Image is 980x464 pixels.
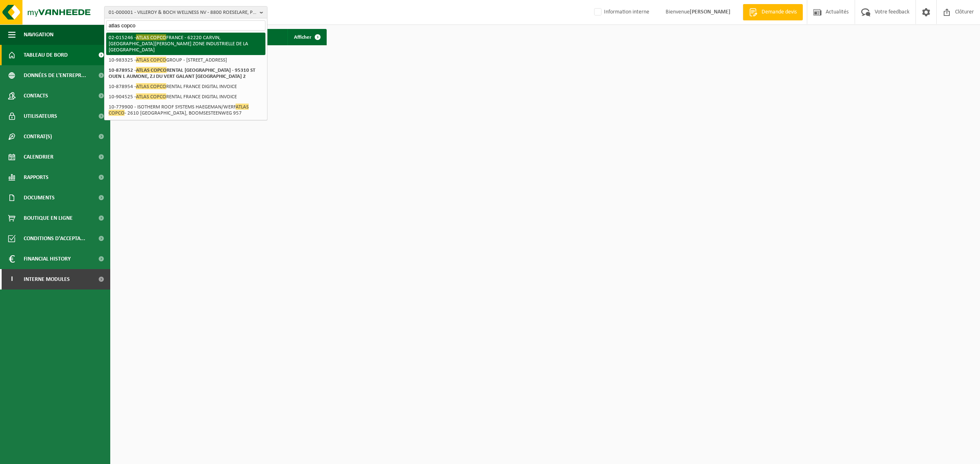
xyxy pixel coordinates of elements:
span: Données de l'entrepr... [24,65,86,86]
span: ATLAS COPCO [136,67,167,73]
label: Information interne [592,6,649,18]
li: 10-983325 - GROUP - [STREET_ADDRESS] [106,55,265,65]
span: Tableau de bord [24,45,68,65]
li: 10-878954 - RENTAL FRANCE DIGITAL INVOICE [106,82,265,92]
span: Financial History [24,249,71,269]
span: Boutique en ligne [24,208,73,228]
span: Rapports [24,167,49,188]
li: 10-779900 - ISOTHERM ROOF SYSTEMS HAEGEMAN/WERF - 2610 [GEOGRAPHIC_DATA], BOOMSESTEENWEG 957 [106,102,265,118]
strong: [PERSON_NAME] [690,9,731,15]
li: 02-015246 - FRANCE - 62220 CARVIN, [GEOGRAPHIC_DATA][PERSON_NAME] ZONE INDUSTRIELLE DE LA [GEOGRA... [106,33,265,55]
span: ATLAS COPCO [136,57,166,63]
span: Utilisateurs [24,106,57,126]
span: Contrat(s) [24,126,52,147]
input: Chercher des succursales liées [106,20,265,31]
span: Demande devis [759,8,799,16]
span: Interne modules [24,269,70,289]
span: Calendrier [24,147,53,167]
span: Navigation [24,24,53,45]
span: Documents [24,188,55,208]
a: Demande devis [743,4,803,20]
span: I [8,269,16,289]
span: 01-000001 - VILLEROY & BOCH WELLNESS NV - 8800 ROESELARE, POPULIERSTRAAT 1 [109,7,256,19]
span: ATLAS COPCO [136,83,166,89]
span: Afficher [294,35,312,40]
li: 10-904525 - RENTAL FRANCE DIGITAL INVOICE [106,92,265,102]
span: Conditions d'accepta... [24,228,85,249]
a: Afficher [287,29,326,45]
span: ATLAS COPCO [109,104,249,116]
button: 01-000001 - VILLEROY & BOCH WELLNESS NV - 8800 ROESELARE, POPULIERSTRAAT 1 [104,6,267,18]
span: ATLAS COPCO [136,93,166,99]
span: Contacts [24,86,48,106]
span: ATLAS COPCO [136,34,166,40]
